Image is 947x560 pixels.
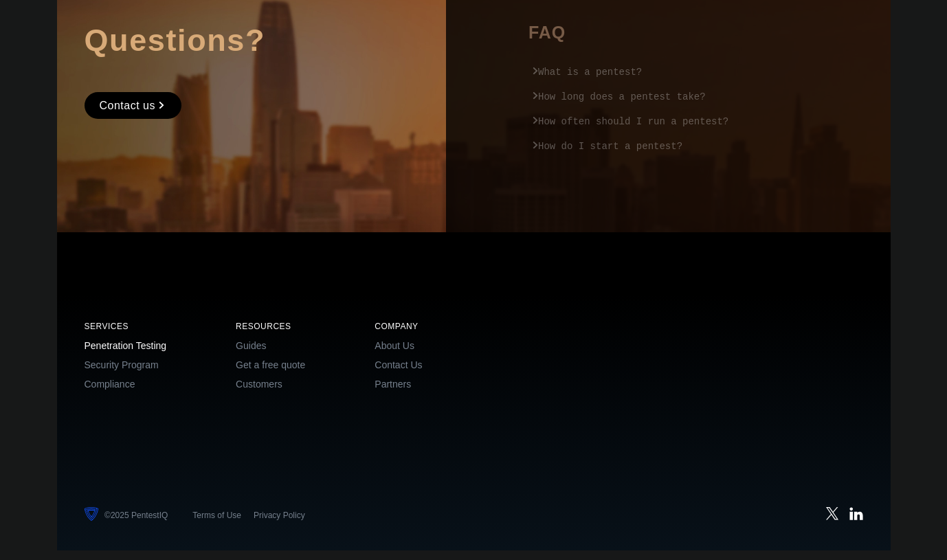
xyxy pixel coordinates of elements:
a: Privacy Policy [254,511,305,520]
button: What is a pentest? [528,63,863,81]
li: © 2025 PentestIQ [85,507,168,523]
a: Compliance [85,379,135,390]
a: Partners [375,379,411,390]
a: Security Program [85,359,159,370]
a: Guides [236,340,266,351]
img: arrow [533,67,538,75]
h5: Company [375,322,436,331]
img: arrow [533,116,538,124]
button: How long does a pentest take? [528,88,863,106]
a: Contact us [85,92,181,119]
h5: Services [85,322,181,331]
h5: Resources [236,322,320,331]
a: About Us [375,340,414,351]
h3: Questions? [85,23,419,58]
a: Customers [236,379,282,390]
a: Penetration Testing [85,340,167,351]
a: Get a free quote [236,359,305,370]
img: arrow [533,91,538,100]
button: How do I start a pentest? [528,137,863,155]
a: Terms of Use [192,511,241,520]
img: arrow [533,141,538,149]
h4: FAQ [528,23,863,43]
a: Contact Us [375,359,422,370]
button: How often should I run a pentest? [528,113,863,131]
